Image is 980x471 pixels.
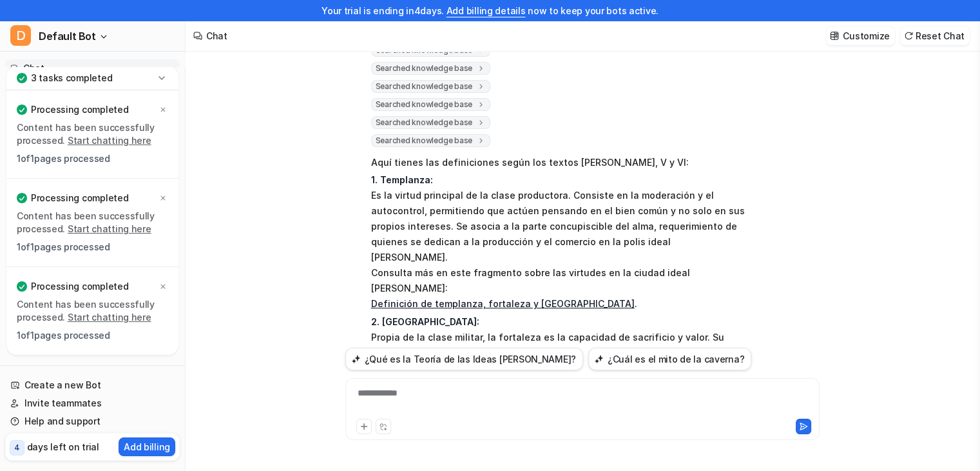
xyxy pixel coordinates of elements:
[68,223,151,234] a: Start chatting here
[5,412,180,430] a: Help and support
[39,27,96,45] span: Default Bot
[17,329,168,342] p: 1 of 1 pages processed
[447,5,526,16] a: Add billing details
[904,31,913,41] img: reset
[345,348,583,370] button: ¿Qué es la Teoría de las Ideas [PERSON_NAME]?
[371,134,490,147] span: Searched knowledge base
[206,29,227,43] div: Chat
[119,437,175,456] button: Add billing
[31,280,128,293] p: Processing completed
[371,316,479,327] strong: 2. [GEOGRAPHIC_DATA]:
[900,26,970,45] button: Reset Chat
[371,116,490,129] span: Searched knowledge base
[830,31,839,41] img: customize
[371,155,748,170] p: Aquí tienes las definiciones según los textos [PERSON_NAME], V y VI:
[17,298,168,324] p: Content has been successfully processed.
[31,192,128,205] p: Processing completed
[68,312,151,323] a: Start chatting here
[5,376,180,394] a: Create a new Bot
[5,394,180,412] a: Invite teammates
[371,172,748,312] p: Es la virtud principal de la clase productora. Consiste en la moderación y el autocontrol, permit...
[10,25,31,46] span: D
[31,103,128,116] p: Processing completed
[17,121,168,147] p: Content has been successfully processed.
[14,442,20,454] p: 4
[27,440,99,454] p: days left on trial
[371,298,635,309] a: Definición de templanza, fortaleza y [GEOGRAPHIC_DATA]
[371,174,433,185] strong: 1. Templanza:
[371,98,490,111] span: Searched knowledge base
[17,152,168,165] p: 1 of 1 pages processed
[124,440,170,454] p: Add billing
[68,135,151,146] a: Start chatting here
[843,29,889,43] p: Customize
[31,72,112,85] p: 3 tasks completed
[371,80,490,93] span: Searched knowledge base
[5,59,180,77] a: Chat
[588,348,751,370] button: ¿Cuál es el mito de la caverna?
[17,241,168,254] p: 1 of 1 pages processed
[826,26,894,45] button: Customize
[17,210,168,235] p: Content has been successfully processed.
[371,314,748,407] p: Propia de la clase militar, la fortaleza es la capacidad de sacrificio y valor. Su función es def...
[371,62,490,75] span: Searched knowledge base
